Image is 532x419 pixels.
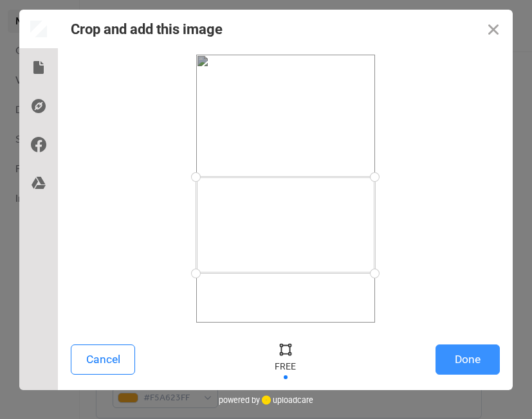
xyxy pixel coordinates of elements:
[260,395,313,405] a: uploadcare
[19,87,58,125] div: Direct Link
[71,21,223,37] div: Crop and add this image
[19,48,58,87] div: Local Files
[474,10,513,48] button: Close
[19,164,58,202] div: Google Drive
[71,344,135,375] button: Cancel
[19,125,58,164] div: Facebook
[436,344,500,375] button: Done
[219,390,313,409] div: powered by
[19,10,58,48] div: Preview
